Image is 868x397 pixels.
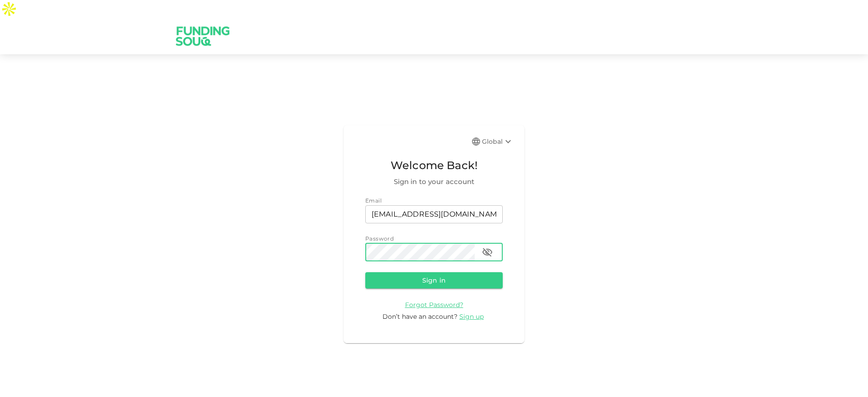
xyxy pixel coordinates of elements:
a: logo [176,18,230,54]
span: Don’t have an account? [382,312,458,321]
button: Sign in [365,272,503,288]
span: Sign up [459,312,484,321]
input: password [365,243,475,261]
a: Forgot Password? [405,300,463,309]
span: Sign in to your account [365,176,503,187]
span: Password [365,235,394,242]
span: Email [365,197,382,204]
div: Global [482,136,514,147]
span: Welcome Back! [365,157,503,174]
span: Forgot Password? [405,301,463,309]
img: logo [169,18,237,54]
input: email [365,205,503,223]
